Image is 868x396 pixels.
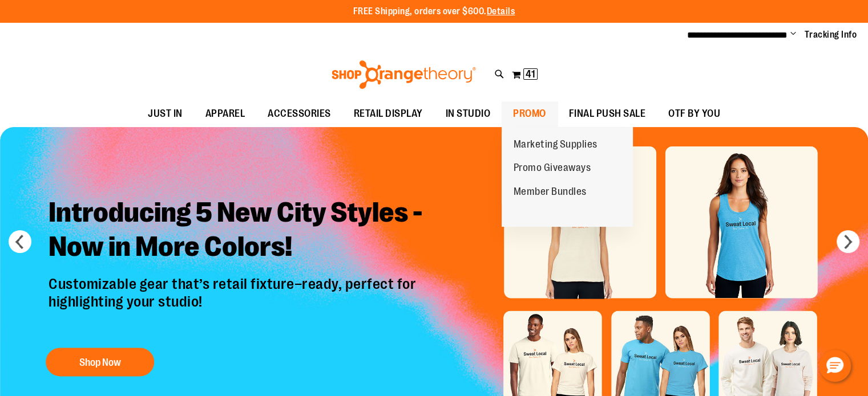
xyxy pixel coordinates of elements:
button: next [837,230,859,253]
button: prev [9,230,31,253]
h2: Introducing 5 New City Styles - Now in More Colors! [40,187,474,275]
span: APPAREL [205,101,245,126]
span: Promo Giveaways [513,162,591,176]
a: IN STUDIO [434,101,502,127]
a: ACCESSORIES [256,101,342,127]
p: FREE Shipping, orders over $600. [353,5,515,18]
span: PROMO [513,101,546,126]
span: 41 [526,68,535,80]
a: OTF BY YOU [657,101,732,126]
button: Hello, have a question? Let’s chat. [819,350,851,382]
button: Account menu [790,29,796,40]
span: ACCESSORIES [268,101,331,126]
ul: PROMO [502,127,633,227]
a: Promo Giveaways [502,156,602,180]
a: FINAL PUSH SALE [558,101,657,127]
a: PROMO [502,101,558,127]
span: RETAIL DISPLAY [354,101,423,126]
span: Member Bundles [513,186,586,200]
a: JUST IN [136,101,194,127]
a: Tracking Info [805,28,857,41]
p: Customizable gear that’s retail fixture–ready, perfect for highlighting your studio! [40,275,474,336]
span: JUST IN [148,101,183,126]
a: APPAREL [194,101,257,127]
a: RETAIL DISPLAY [342,101,434,127]
button: Shop Now [46,348,154,377]
a: Member Bundles [502,180,597,204]
span: OTF BY YOU [668,101,720,126]
span: IN STUDIO [446,101,491,126]
a: Details [487,6,515,17]
a: Marketing Supplies [502,133,608,157]
img: Shop Orangetheory [330,60,478,89]
span: Marketing Supplies [513,138,597,153]
span: FINAL PUSH SALE [569,101,646,126]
